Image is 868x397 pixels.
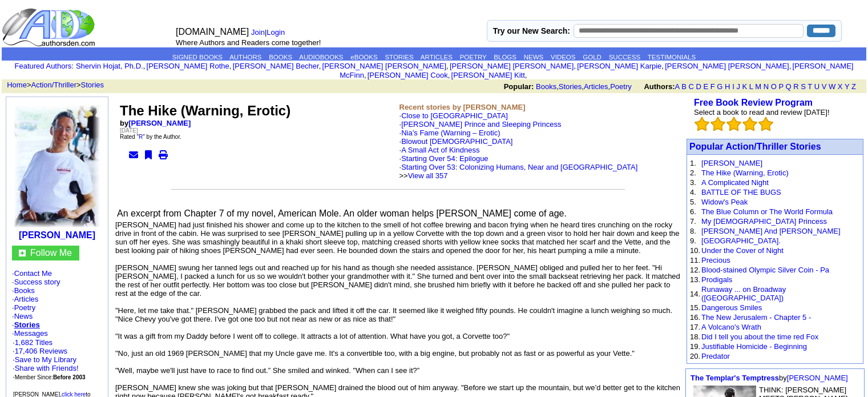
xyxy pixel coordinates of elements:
font: i [527,73,528,79]
font: 5. [690,198,696,206]
a: [PERSON_NAME] And [PERSON_NAME] [701,227,840,235]
a: [PERSON_NAME] [128,119,191,127]
font: by [691,374,848,382]
font: i [450,73,451,79]
font: i [366,73,368,79]
a: [PERSON_NAME] [PERSON_NAME] [450,62,574,70]
font: · [399,129,638,180]
a: Books [14,286,35,295]
img: 3918.JPG [14,105,100,227]
font: 17. [690,323,700,331]
a: J [736,82,740,91]
a: Stories [559,82,582,91]
a: D [696,82,701,91]
a: [PERSON_NAME] Rothe [147,62,229,70]
a: Join [251,28,265,37]
a: W [829,82,835,91]
font: i [664,63,665,70]
font: The Hike (Warning, Erotic) [120,103,290,118]
a: F [710,82,715,91]
img: gc.jpg [19,250,26,256]
a: V [822,82,827,91]
font: 16. [690,313,700,322]
font: 14. [690,290,700,298]
a: Prodigals [701,275,732,284]
a: The Blue Column or The World Formula [701,207,833,216]
a: H [725,82,730,91]
font: 15. [690,303,700,312]
b: Before 2003 [53,374,86,380]
a: Login [267,28,285,37]
a: S [801,82,806,91]
a: Follow Me [30,248,72,258]
a: Z [851,82,856,91]
a: Q [785,82,791,91]
a: BOOKS [269,54,292,61]
font: i [321,63,322,70]
a: R [139,134,143,140]
font: 7. [690,217,696,226]
a: 17,406 Reviews [15,347,68,355]
font: 8. [690,227,696,235]
font: i [231,63,232,70]
a: BATTLE OF THE BUGS [701,188,781,197]
a: POETRY [460,54,487,61]
a: O [771,82,777,91]
a: L [749,82,753,91]
a: AUDIOBOOKS [299,54,343,61]
a: GOLD [583,54,601,61]
font: Where Authors and Readers come together! [176,38,321,47]
font: 9. [690,236,696,245]
a: E [703,82,708,91]
a: Contact Me [14,269,52,278]
font: · [399,146,638,180]
font: Rated " " by the Author. [120,134,181,140]
font: , , , [504,82,866,91]
font: [DATE] [120,127,138,134]
a: Articles [14,295,39,303]
a: Poetry [14,303,36,312]
a: 1,682 Titles [15,338,53,347]
font: i [791,63,792,70]
font: i [576,63,577,70]
a: Blowout [DEMOGRAPHIC_DATA] [401,137,512,146]
font: 4. [690,188,696,197]
a: Books [536,82,556,91]
a: [PERSON_NAME] McFinn [340,62,853,79]
font: [DOMAIN_NAME] [176,27,249,37]
a: BLOGS [494,54,516,61]
a: M [755,82,761,91]
font: 12. [690,266,700,274]
b: Recent stories by [PERSON_NAME] [399,103,526,111]
a: [PERSON_NAME] Karpie [577,62,661,70]
b: Authors: [644,82,675,91]
font: · [12,329,48,338]
a: Precious [701,256,730,264]
font: : [15,62,74,70]
a: U [814,82,819,91]
font: · · · · · · · [12,269,102,382]
font: 18. [690,332,700,341]
a: AUTHORS [229,54,261,61]
a: Under the Cover of Night [701,246,784,255]
a: Save to My Library [15,355,76,364]
a: [GEOGRAPHIC_DATA]. [701,236,781,245]
a: Nia’s Fame (Warning – Erotic) [401,129,500,137]
a: The Templar's Temptress [691,374,779,382]
a: N [764,82,769,91]
img: bigemptystars.png [758,117,773,131]
a: My [DEMOGRAPHIC_DATA] Princess [701,217,827,226]
a: [PERSON_NAME] [PERSON_NAME] [665,62,789,70]
a: The New Jerusalem - Chapter 5 - [701,313,811,322]
b: Free Book Review Program [694,98,813,107]
font: 6. [690,207,696,216]
a: [PERSON_NAME] [701,159,762,167]
a: STORIES [385,54,413,61]
font: i [449,63,450,70]
a: C [688,82,693,91]
a: VIDEOS [551,54,575,61]
a: A Volcano's Wrath [701,323,761,331]
a: A Complicated Night [701,178,769,187]
b: by [120,119,191,127]
a: NEWS [524,54,544,61]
